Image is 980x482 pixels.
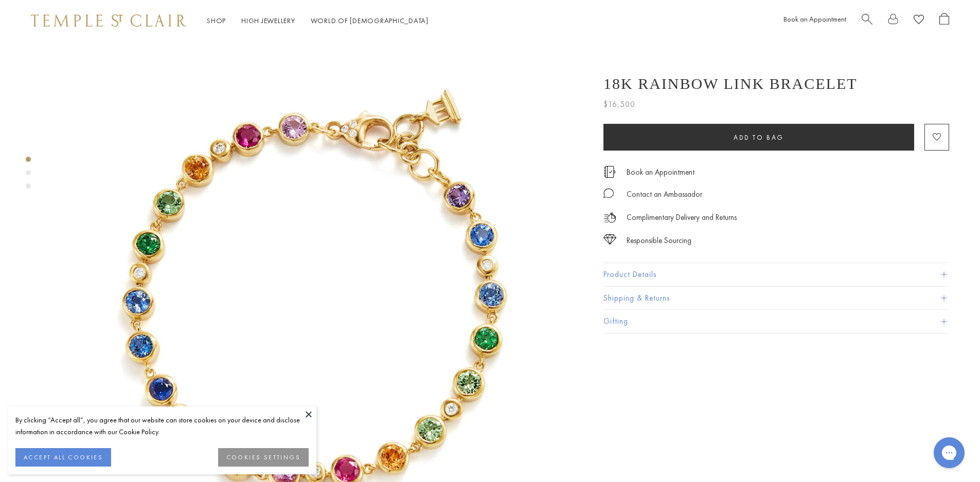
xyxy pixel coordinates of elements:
button: Product Details [603,263,949,286]
a: World of [DEMOGRAPHIC_DATA]World of [DEMOGRAPHIC_DATA] [311,16,429,25]
a: High JewelleryHigh Jewellery [241,16,295,25]
div: Responsible Sourcing [627,234,691,247]
div: Product gallery navigation [26,154,31,197]
img: Temple St. Clair [31,14,186,27]
img: icon_appointment.svg [603,166,616,178]
h1: 18K Rainbow Link Bracelet [603,75,858,92]
div: By clicking “Accept all”, you agree that our website can store cookies on your device and disclos... [15,414,309,438]
img: icon_delivery.svg [603,211,616,224]
img: MessageIcon-01_2.svg [603,188,614,198]
span: $16,500 [603,98,635,111]
a: Book an Appointment [627,166,694,178]
a: ShopShop [207,16,226,25]
a: View Wishlist [914,13,924,29]
nav: Main navigation [207,14,429,27]
button: Gifting [603,310,949,333]
a: Open Shopping Bag [939,13,949,29]
button: Shipping & Returns [603,287,949,310]
div: Contact an Ambassador [627,188,702,201]
button: Add to bag [603,124,914,151]
button: COOKIES SETTINGS [218,448,309,467]
a: Search [862,13,872,29]
img: icon_sourcing.svg [603,234,616,245]
a: Book an Appointment [783,14,846,24]
p: Complimentary Delivery and Returns [627,211,737,224]
span: Add to bag [734,133,784,142]
iframe: Gorgias live chat messenger [929,434,970,472]
button: ACCEPT ALL COOKIES [15,448,111,467]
